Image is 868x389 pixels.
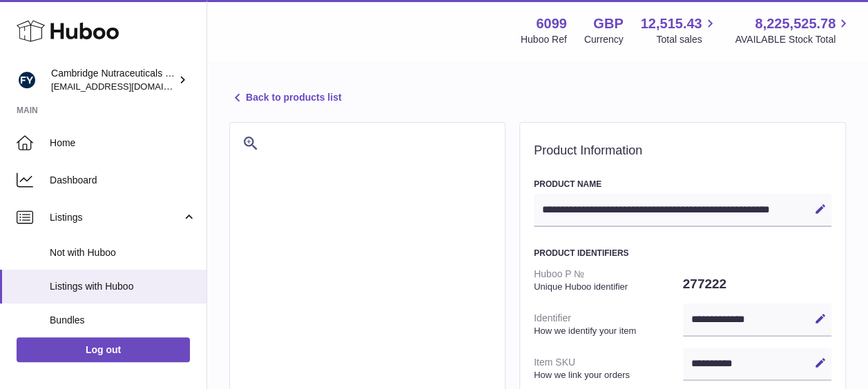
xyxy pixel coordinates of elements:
span: 8,225,525.78 [755,14,836,33]
span: Bundles [50,314,196,327]
strong: Unique Huboo identifier [534,281,679,293]
span: Not with Huboo [50,246,196,259]
div: Huboo Ref [521,33,567,46]
span: Total sales [656,33,717,46]
h3: Product Name [534,179,831,190]
a: 8,225,525.78 AVAILABLE Stock Total [735,14,851,46]
span: Dashboard [50,174,196,187]
a: Back to products list [229,90,341,106]
div: Currency [584,33,624,46]
div: Cambridge Nutraceuticals Ltd [51,67,175,93]
span: Listings [50,211,182,224]
strong: 6099 [536,14,567,33]
strong: GBP [593,14,623,33]
strong: How we link your orders [534,369,679,381]
dt: Identifier [534,306,683,342]
span: Home [50,137,196,150]
a: 12,515.43 Total sales [640,14,717,46]
h3: Product Identifiers [534,248,831,259]
dt: Huboo P № [534,262,683,298]
span: [EMAIL_ADDRESS][DOMAIN_NAME] [51,81,203,92]
strong: How we identify your item [534,325,679,337]
dd: 277222 [683,270,832,299]
h2: Product Information [534,143,831,159]
a: Log out [17,337,190,362]
img: internalAdmin-6099@internal.huboo.com [17,70,37,90]
span: Listings with Huboo [50,280,196,293]
span: 12,515.43 [640,14,702,33]
span: AVAILABLE Stock Total [735,33,851,46]
dt: Item SKU [534,350,683,386]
